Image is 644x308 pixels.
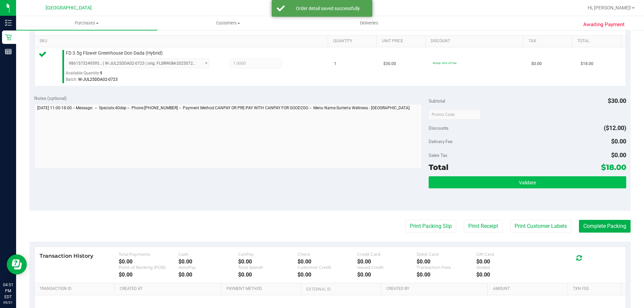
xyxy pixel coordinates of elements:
span: Awaiting Payment [583,21,625,28]
span: [GEOGRAPHIC_DATA] [46,5,92,11]
a: Discount [431,39,521,44]
div: $0.00 [357,271,417,278]
a: Unit Price [382,39,423,44]
span: Discounts [429,122,448,134]
div: Total Payments [119,252,178,257]
div: $0.00 [476,258,536,265]
div: Credit Card [357,252,417,257]
div: AeroPay [178,265,238,270]
button: Print Receipt [464,220,502,233]
span: 9 [100,71,102,75]
span: Delivery Fee [429,139,452,144]
div: $0.00 [298,271,357,278]
button: Print Customer Labels [510,220,571,233]
button: Complete Packing [579,220,631,233]
div: Customer Credit [298,265,357,270]
div: $0.00 [298,258,357,265]
span: W-JUL25DDA02-0723 [78,77,118,82]
span: Subtotal [429,98,445,104]
a: SKU [40,39,325,44]
div: $0.00 [417,258,476,265]
div: Voided [476,265,536,270]
span: $0.00 [531,61,542,67]
span: Customers [158,20,298,26]
input: Promo Code [429,110,481,120]
a: Created At [120,286,218,292]
button: Print Packing Slip [406,220,456,233]
div: $0.00 [238,258,298,265]
a: Transaction ID [40,286,112,292]
div: $0.00 [178,271,238,278]
span: FD 3.5g Flower Greenhouse Don Dada (Hybrid) [66,50,163,56]
a: Deliveries [299,16,440,30]
div: $0.00 [238,271,298,278]
a: Quantity [333,39,374,44]
span: $30.00 [608,97,626,104]
span: Batch: [66,77,77,82]
span: Validate [519,180,536,185]
span: 40dep: 40% off line [433,61,457,65]
div: $0.00 [476,271,536,278]
p: 09/21 [3,300,13,305]
div: Check [298,252,357,257]
div: Issued Credit [357,265,417,270]
span: Purchases [16,20,157,26]
span: Sales Tax [429,152,447,158]
a: Customers [157,16,299,30]
span: $18.00 [581,61,593,67]
a: Tax [529,39,570,44]
div: $0.00 [178,258,238,265]
p: 04:51 PM EDT [3,282,13,300]
div: $0.00 [357,258,417,265]
a: Created By [386,286,485,292]
div: Available Quantity: [66,68,217,81]
inline-svg: Inventory [5,19,12,26]
span: 1 [334,61,336,67]
div: Debit Card [417,252,476,257]
inline-svg: Retail [5,34,12,41]
div: $0.00 [119,258,178,265]
div: Transaction Fees [417,265,476,270]
a: Payment Method [226,286,299,292]
div: CanPay [238,252,298,257]
span: $18.00 [601,163,626,172]
iframe: Resource center [7,254,27,274]
span: $0.00 [611,151,626,159]
span: Total [429,163,448,172]
inline-svg: Reports [5,48,12,55]
a: Total [577,39,618,44]
span: $0.00 [611,138,626,145]
span: Deliveries [351,20,387,26]
span: Hi, [PERSON_NAME]! [588,5,631,10]
span: ($12.00) [604,124,626,131]
div: Point of Banking (POB) [119,265,178,270]
a: Purchases [16,16,157,30]
button: Validate [429,176,626,188]
div: Total Spendr [238,265,298,270]
div: Cash [178,252,238,257]
div: Order detail saved successfully [288,5,367,12]
div: Gift Card [476,252,536,257]
div: $0.00 [119,271,178,278]
a: Amount [493,286,565,292]
th: External ID [301,283,381,295]
a: Txn Fee [573,286,618,292]
span: $30.00 [383,61,396,67]
div: $0.00 [417,271,476,278]
span: Notes (optional) [34,96,67,101]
